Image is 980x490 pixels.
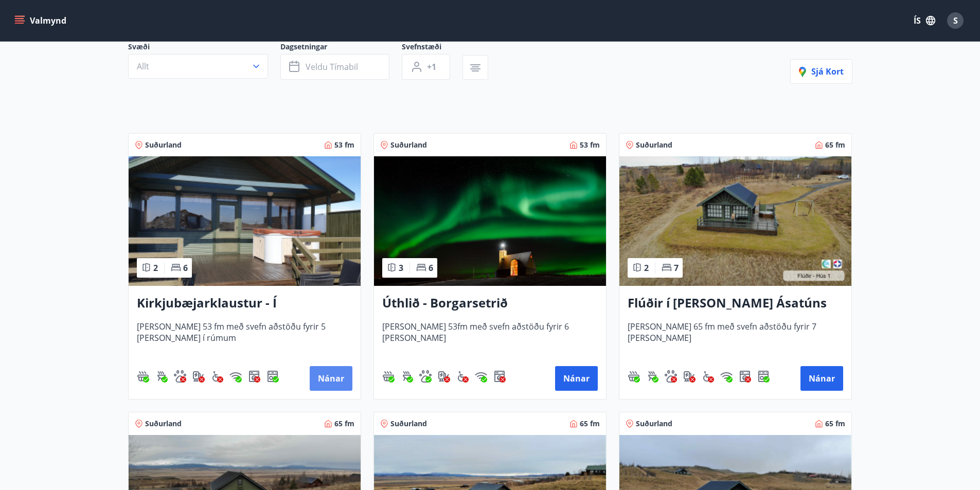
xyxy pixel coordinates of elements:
[702,370,714,383] div: Aðgengi fyrir hjólastól
[248,370,260,383] img: Dl16BY4EX9PAW649lg1C3oBuIaAsR6QVDQBO2cTm.svg
[427,61,436,72] span: +1
[155,370,168,383] img: ZXjrS3QKesehq6nQAPjaRuRTI364z8ohTALB4wBr.svg
[475,370,487,383] img: HJRyFFsYp6qjeUYhR4dAD8CaCEsnIFYZ05miwXoh.svg
[402,42,462,54] span: Svefnstæði
[456,370,469,383] div: Aðgengi fyrir hjólastól
[390,140,427,150] span: Suðurland
[310,366,352,391] button: Nánar
[720,370,733,383] div: Þráðlaust net
[720,370,733,383] img: HJRyFFsYp6qjeUYhR4dAD8CaCEsnIFYZ05miwXoh.svg
[280,42,402,54] span: Dagsetningar
[825,419,845,429] span: 65 fm
[665,370,677,383] div: Gæludýr
[943,8,968,33] button: S
[674,262,679,274] span: 7
[137,321,352,355] span: [PERSON_NAME] 53 fm með svefn aðstöðu fyrir 5 [PERSON_NAME] í rúmum
[382,294,598,313] h3: Úthlið - Borgarsetrið
[790,59,852,84] button: Sjá kort
[628,370,640,383] img: h89QDIuHlAdpqTriuIvuEWkTH976fOgBEOOeu1mi.svg
[390,419,427,429] span: Suðurland
[419,370,432,383] div: Gæludýr
[799,66,844,77] span: Sjá kort
[145,140,182,150] span: Suðurland
[646,370,658,383] img: ZXjrS3QKesehq6nQAPjaRuRTI364z8ohTALB4wBr.svg
[266,370,279,383] div: Uppþvottavél
[12,11,70,30] button: menu
[636,419,672,429] span: Suðurland
[908,11,941,30] button: ÍS
[183,262,188,274] span: 6
[628,370,640,383] div: Heitur pottur
[399,262,403,274] span: 3
[192,370,205,383] img: nH7E6Gw2rvWFb8XaSdRp44dhkQaj4PJkOoRYItBQ.svg
[137,61,149,72] span: Allt
[229,370,242,383] div: Þráðlaust net
[192,370,205,383] div: Hleðslustöð fyrir rafbíla
[334,419,354,429] span: 65 fm
[702,370,714,383] img: 8IYIKVZQyRlUC6HQIIUSdjpPGRncJsz2RzLgWvp4.svg
[628,321,843,355] span: [PERSON_NAME] 65 fm með svefn aðstöðu fyrir 7 [PERSON_NAME]
[580,140,600,150] span: 53 fm
[382,370,395,383] img: h89QDIuHlAdpqTriuIvuEWkTH976fOgBEOOeu1mi.svg
[128,54,268,79] button: Allt
[280,54,389,80] button: Veldu tímabil
[137,294,352,313] h3: Kirkjubæjarklaustur - Í [PERSON_NAME] Hæðargarðs
[683,370,696,383] img: nH7E6Gw2rvWFb8XaSdRp44dhkQaj4PJkOoRYItBQ.svg
[153,262,158,274] span: 2
[800,366,843,391] button: Nánar
[211,370,223,383] div: Aðgengi fyrir hjólastól
[493,370,506,383] div: Þvottavél
[429,262,433,274] span: 6
[211,370,223,383] img: 8IYIKVZQyRlUC6HQIIUSdjpPGRncJsz2RzLgWvp4.svg
[757,370,770,383] img: 7hj2GulIrg6h11dFIpsIzg8Ak2vZaScVwTihwv8g.svg
[128,42,280,54] span: Svæði
[229,370,242,383] img: HJRyFFsYp6qjeUYhR4dAD8CaCEsnIFYZ05miwXoh.svg
[438,370,450,383] img: nH7E6Gw2rvWFb8XaSdRp44dhkQaj4PJkOoRYItBQ.svg
[438,370,450,383] div: Hleðslustöð fyrir rafbíla
[334,140,354,150] span: 53 fm
[137,370,149,383] img: h89QDIuHlAdpqTriuIvuEWkTH976fOgBEOOeu1mi.svg
[683,370,696,383] div: Hleðslustöð fyrir rafbíla
[646,370,658,383] div: Gasgrill
[628,294,843,313] h3: Flúðir í [PERSON_NAME] Ásatúns hús 1 - í [GEOGRAPHIC_DATA] C
[155,370,168,383] div: Gasgrill
[739,370,751,383] div: Þvottavél
[401,370,413,383] img: ZXjrS3QKesehq6nQAPjaRuRTI364z8ohTALB4wBr.svg
[555,366,598,391] button: Nánar
[174,370,186,383] div: Gæludýr
[644,262,649,274] span: 2
[402,54,450,80] button: +1
[580,419,600,429] span: 65 fm
[665,370,677,383] img: pxcaIm5dSOV3FS4whs1soiYWTwFQvksT25a9J10C.svg
[248,370,260,383] div: Þvottavél
[266,370,279,383] img: 7hj2GulIrg6h11dFIpsIzg8Ak2vZaScVwTihwv8g.svg
[636,140,672,150] span: Suðurland
[137,370,149,383] div: Heitur pottur
[129,156,361,286] img: Paella dish
[456,370,469,383] img: 8IYIKVZQyRlUC6HQIIUSdjpPGRncJsz2RzLgWvp4.svg
[174,370,186,383] img: pxcaIm5dSOV3FS4whs1soiYWTwFQvksT25a9J10C.svg
[306,61,358,72] span: Veldu tímabil
[953,15,958,26] span: S
[493,370,506,383] img: Dl16BY4EX9PAW649lg1C3oBuIaAsR6QVDQBO2cTm.svg
[825,140,845,150] span: 65 fm
[757,370,770,383] div: Uppþvottavél
[374,156,606,286] img: Paella dish
[739,370,751,383] img: Dl16BY4EX9PAW649lg1C3oBuIaAsR6QVDQBO2cTm.svg
[619,156,851,286] img: Paella dish
[145,419,182,429] span: Suðurland
[475,370,487,383] div: Þráðlaust net
[401,370,413,383] div: Gasgrill
[382,321,598,355] span: [PERSON_NAME] 53fm með svefn aðstöðu fyrir 6 [PERSON_NAME]
[419,370,432,383] img: pxcaIm5dSOV3FS4whs1soiYWTwFQvksT25a9J10C.svg
[382,370,395,383] div: Heitur pottur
